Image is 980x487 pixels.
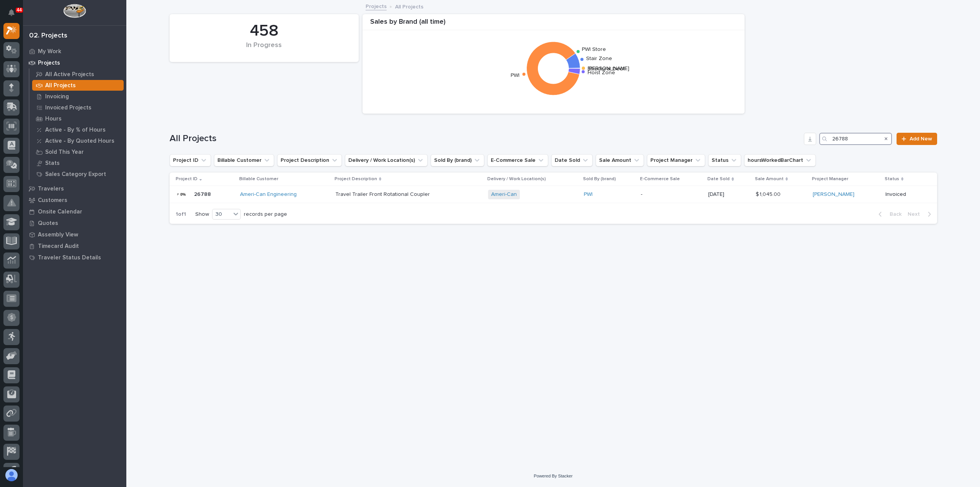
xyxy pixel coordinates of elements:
[29,102,126,113] a: Invoiced Projects
[240,191,297,198] a: Ameri-Can Engineering
[584,191,593,198] a: PWI
[45,104,91,111] p: Invoiced Projects
[885,191,925,198] p: Invoiced
[395,2,423,10] p: All Projects
[588,66,629,71] text: [PERSON_NAME]
[3,467,20,483] button: users-avatar
[195,211,209,218] p: Show
[45,82,76,89] p: All Projects
[170,133,801,144] h1: All Projects
[885,175,899,183] p: Status
[23,46,126,57] a: My Work
[431,154,484,166] button: Sold By (brand)
[363,18,745,31] div: Sales by Brand (all time)
[23,57,126,68] a: Projects
[640,175,680,183] p: E-Commerce Sale
[212,210,231,218] div: 30
[38,186,64,192] p: Travelers
[45,171,106,178] p: Sales Category Export
[29,135,126,146] a: Active - By Quoted Hours
[45,93,69,100] p: Invoicing
[183,41,346,57] div: In Progress
[45,160,60,167] p: Stats
[583,175,616,183] p: Sold By (brand)
[813,191,854,198] a: [PERSON_NAME]
[63,4,86,18] img: Workspace Logo
[29,69,126,80] a: All Active Projects
[905,211,937,218] button: Next
[647,154,705,166] button: Project Manager
[908,211,924,218] span: Next
[755,175,784,183] p: Sale Amount
[29,147,126,157] a: Sold This Year
[23,240,126,252] a: Timecard Audit
[239,175,278,183] p: Billable Customer
[897,133,937,145] a: Add New
[511,73,519,78] text: PWI
[534,474,572,478] a: Powered By Stacker
[194,190,212,198] p: 26788
[708,154,741,166] button: Status
[45,127,106,134] p: Active - By % of Hours
[335,175,377,183] p: Project Description
[23,229,126,240] a: Assembly View
[38,197,67,204] p: Customers
[551,154,593,166] button: Date Sold
[45,116,62,122] p: Hours
[176,175,198,183] p: Project ID
[29,80,126,91] a: All Projects
[23,194,126,206] a: Customers
[38,231,78,238] p: Assembly View
[819,133,892,145] input: Search
[38,48,61,55] p: My Work
[29,169,126,179] a: Sales Category Export
[910,136,932,142] span: Add New
[29,32,67,40] div: 02. Projects
[366,2,387,10] a: Projects
[586,56,612,61] text: Stair Zone
[17,7,22,13] p: 44
[345,154,428,166] button: Delivery / Work Location(s)
[38,208,82,215] p: Onsite Calendar
[596,154,644,166] button: Sale Amount
[641,191,702,198] p: -
[872,211,905,218] button: Back
[170,205,192,224] p: 1 of 1
[214,154,274,166] button: Billable Customer
[588,66,625,72] text: Structural Deck
[744,154,816,166] button: hoursWorkedBarChart
[707,175,730,183] p: Date Sold
[23,252,126,263] a: Traveler Status Details
[29,124,126,135] a: Active - By % of Hours
[10,9,20,21] div: Notifications44
[588,70,615,75] text: Hoist Zone
[29,158,126,168] a: Stats
[170,154,211,166] button: Project ID
[244,211,287,218] p: records per page
[3,5,20,21] button: Notifications
[38,60,60,67] p: Projects
[23,206,126,217] a: Onsite Calendar
[38,254,101,261] p: Traveler Status Details
[29,113,126,124] a: Hours
[170,186,937,203] tr: 2678826788 Ameri-Can Engineering Travel Trailer Front Rotational CouplerTravel Trailer Front Rota...
[812,175,848,183] p: Project Manager
[756,190,782,198] p: $ 1,045.00
[708,191,749,198] p: [DATE]
[491,191,517,198] a: Ameri-Can
[277,154,342,166] button: Project Description
[487,175,546,183] p: Delivery / Work Location(s)
[582,47,606,52] text: PWI Store
[885,211,902,218] span: Back
[45,71,94,78] p: All Active Projects
[23,183,126,194] a: Travelers
[487,154,548,166] button: E-Commerce Sale
[45,138,114,145] p: Active - By Quoted Hours
[45,149,84,156] p: Sold This Year
[183,21,346,41] div: 458
[335,190,431,198] p: Travel Trailer Front Rotational Coupler
[38,220,58,227] p: Quotes
[23,217,126,229] a: Quotes
[38,243,79,250] p: Timecard Audit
